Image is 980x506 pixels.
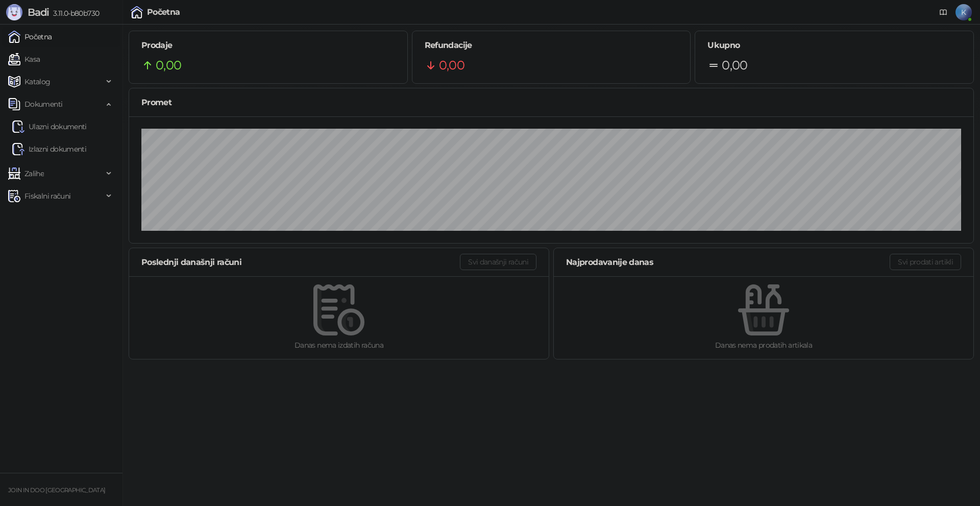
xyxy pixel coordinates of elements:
[6,4,22,20] img: Logo
[460,254,536,270] button: Svi današnji računi
[24,71,51,92] span: Katalog
[145,340,532,351] div: Danas nema izdatih računa
[425,39,678,52] h5: Refundacije
[12,139,86,159] a: Izlazni dokumenti
[8,49,40,69] a: Kasa
[890,254,961,270] button: Svi prodati artikli
[156,56,181,75] span: 0,00
[49,9,99,18] span: 3.11.0-b80b730
[24,94,62,114] span: Dokumenti
[141,256,460,269] div: Poslednji današnji računi
[141,96,961,109] div: Promet
[570,340,957,351] div: Danas nema prodatih artikala
[8,487,105,494] small: JOIN IN DOO [GEOGRAPHIC_DATA]
[707,39,961,52] h5: Ukupno
[24,163,44,184] span: Zalihe
[935,4,951,20] a: Dokumentacija
[24,186,70,206] span: Fiskalni računi
[12,121,24,133] img: Ulazni dokumenti
[439,56,464,75] span: 0,00
[566,256,890,269] div: Najprodavanije danas
[955,4,972,20] span: K
[147,8,180,16] div: Početna
[12,116,87,137] a: Ulazni dokumentiUlazni dokumenti
[141,39,395,52] h5: Prodaje
[722,56,747,75] span: 0,00
[28,6,49,18] span: Badi
[8,27,52,47] a: Početna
